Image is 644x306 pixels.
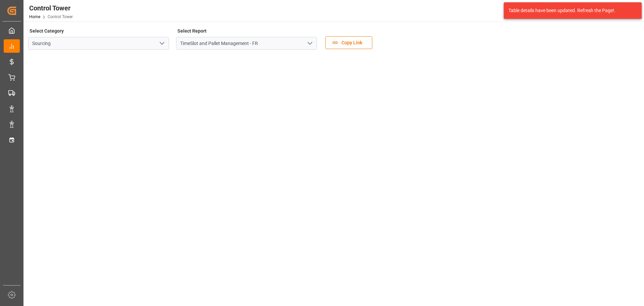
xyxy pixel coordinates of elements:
button: open menu [305,38,315,49]
div: Table details have been updated. Refresh the Page!. [508,7,632,14]
span: Copy Link [338,39,366,46]
button: open menu [157,38,167,49]
div: Control Tower [29,3,73,13]
button: Copy Link [325,36,372,49]
input: Type to search/select [28,37,169,50]
a: Home [29,14,40,19]
input: Type to search/select [176,37,317,50]
label: Select Report [176,26,208,36]
label: Select Category [28,26,65,36]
